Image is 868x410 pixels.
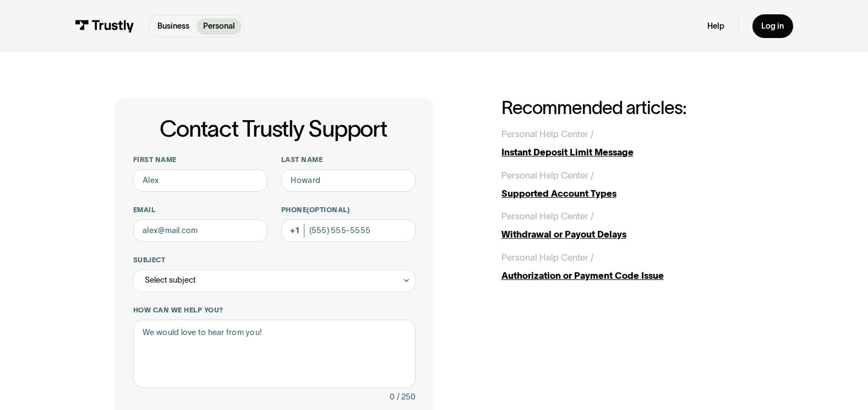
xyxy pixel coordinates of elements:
[501,187,754,201] div: Supported Account Types
[151,18,196,35] a: Business
[501,251,754,283] a: Personal Help Center /Authorization or Payment Code Issue
[752,14,793,39] a: Log in
[281,155,416,165] label: Last name
[133,219,268,242] input: alex@mail.com
[307,206,350,213] span: (Optional)
[390,390,395,404] div: 0
[397,390,416,404] div: / 250
[203,20,235,33] p: Personal
[501,251,594,265] div: Personal Help Center /
[133,169,268,192] input: Alex
[501,169,594,182] div: Personal Help Center /
[501,269,754,283] div: Authorization or Payment Code Issue
[145,273,196,287] div: Select subject
[133,306,416,315] label: How can we help you?
[707,21,724,31] a: Help
[501,228,754,241] div: Withdrawal or Payout Delays
[133,155,268,165] label: First name
[761,21,784,31] div: Log in
[501,98,754,118] h2: Recommended articles:
[133,206,268,215] label: Email
[501,127,594,141] div: Personal Help Center /
[281,206,416,215] label: Phone
[501,209,754,241] a: Personal Help Center /Withdrawal or Payout Delays
[157,20,189,33] p: Business
[75,20,134,33] img: Trustly Logo
[501,127,754,159] a: Personal Help Center /Instant Deposit Limit Message
[133,256,416,265] label: Subject
[501,169,754,201] a: Personal Help Center /Supported Account Types
[196,18,242,35] a: Personal
[281,219,416,242] input: (555) 555-5555
[281,169,416,192] input: Howard
[501,145,754,159] div: Instant Deposit Limit Message
[131,116,416,142] h1: Contact Trustly Support
[501,209,594,223] div: Personal Help Center /
[133,269,416,292] div: Select subject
